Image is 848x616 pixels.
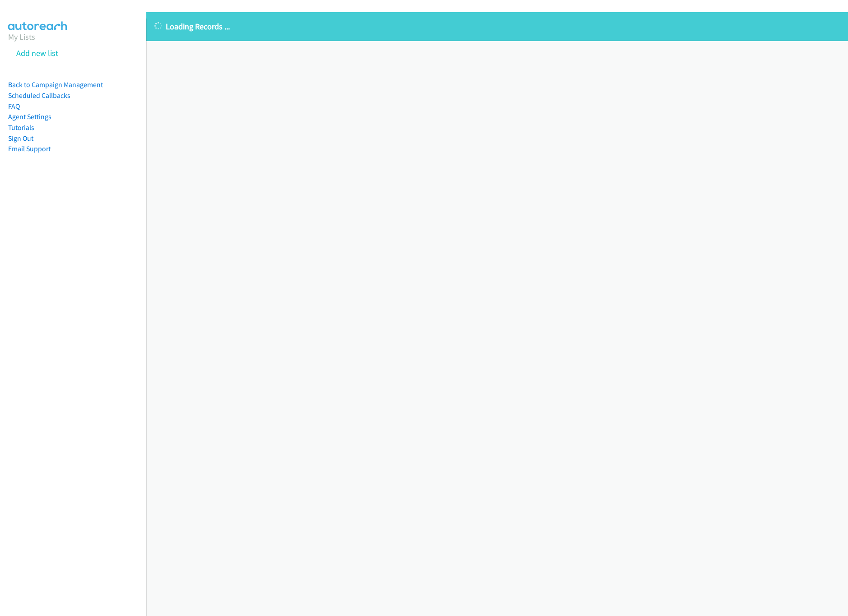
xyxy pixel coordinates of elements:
a: Add new list [16,48,58,58]
a: Tutorials [8,123,34,132]
a: Email Support [8,144,51,153]
p: Loading Records ... [154,20,840,32]
a: FAQ [8,102,20,111]
a: Sign Out [8,134,33,143]
a: Scheduled Callbacks [8,91,70,100]
a: My Lists [8,32,35,42]
a: Back to Campaign Management [8,80,103,89]
a: Agent Settings [8,112,51,121]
